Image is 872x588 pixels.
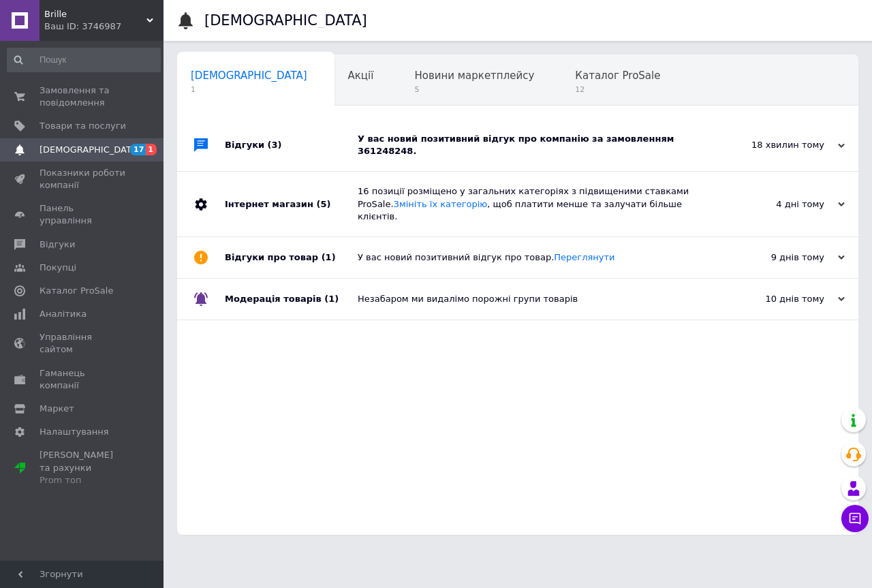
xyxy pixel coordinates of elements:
div: Незабаром ми видалімо порожні групи товарів [358,293,708,305]
div: 9 днів тому [708,251,845,264]
span: Гаманець компанії [40,367,126,392]
span: Покупці [40,262,76,274]
span: 12 [575,84,660,95]
span: Каталог ProSale [40,285,113,297]
span: Налаштування [40,426,109,438]
span: (1) [322,252,336,262]
span: Brille [44,8,146,20]
div: У вас новий позитивний відгук про компанію за замовленням 361248248. [358,133,708,157]
button: Чат з покупцем [841,505,869,532]
div: 10 днів тому [708,293,845,305]
span: Каталог ProSale [575,69,660,82]
div: Prom топ [40,474,126,486]
span: Відгуки [40,238,75,251]
div: Відгуки про товар [225,237,358,278]
span: (1) [324,294,339,304]
span: 5 [414,84,534,95]
div: 4 дні тому [708,198,845,211]
div: 18 хвилин тому [708,139,845,151]
span: 1 [146,144,157,155]
div: 16 позиції розміщено у загальних категоріях з підвищеними ставками ProSale. , щоб платити менше т... [358,185,708,223]
span: Замовлення та повідомлення [40,84,126,109]
div: Модерація товарів [225,279,358,320]
div: Інтернет магазин [225,172,358,236]
span: Акції [348,69,374,82]
span: [PERSON_NAME] та рахунки [40,449,126,486]
a: Переглянути [554,252,614,262]
a: Змініть їх категорію [394,199,488,209]
span: [DEMOGRAPHIC_DATA] [191,69,307,82]
span: (3) [268,140,282,150]
span: 17 [130,144,146,155]
input: Пошук [7,48,161,72]
span: [DEMOGRAPHIC_DATA] [40,144,140,156]
span: Маркет [40,403,74,415]
span: (5) [316,199,330,209]
span: Показники роботи компанії [40,167,126,191]
h1: [DEMOGRAPHIC_DATA] [204,12,367,29]
span: Управління сайтом [40,331,126,356]
span: Панель управління [40,202,126,227]
span: Аналітика [40,308,87,320]
div: У вас новий позитивний відгук про товар. [358,251,708,264]
div: Відгуки [225,119,358,171]
span: 1 [191,84,307,95]
span: Новини маркетплейсу [414,69,534,82]
span: Товари та послуги [40,120,126,132]
div: Ваш ID: 3746987 [44,20,163,33]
